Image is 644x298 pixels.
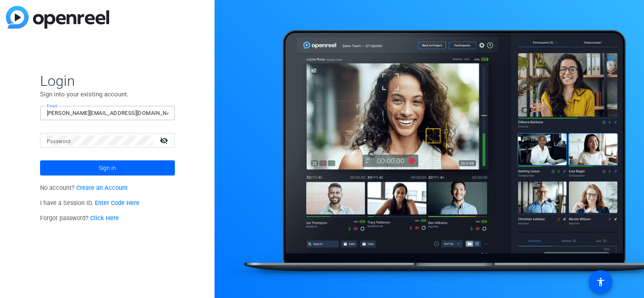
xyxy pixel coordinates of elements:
[40,72,175,90] span: Login
[40,215,119,222] span: Forgot password?
[40,160,175,176] button: Sign in
[99,157,116,178] span: Sign in
[40,90,175,99] p: Sign into your existing account.
[47,138,71,144] mat-label: Password
[76,184,128,192] a: Create an Account
[155,134,175,146] mat-icon: visibility_off
[40,200,140,207] span: I have a Session ID.
[40,184,128,192] span: No account?
[47,104,57,108] mat-label: Email
[95,200,140,207] a: Enter Code Here
[6,6,109,29] img: blue-gradient.svg
[596,277,606,287] mat-icon: accessibility
[90,215,119,222] a: Click Here
[47,108,168,118] input: Enter Email Address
